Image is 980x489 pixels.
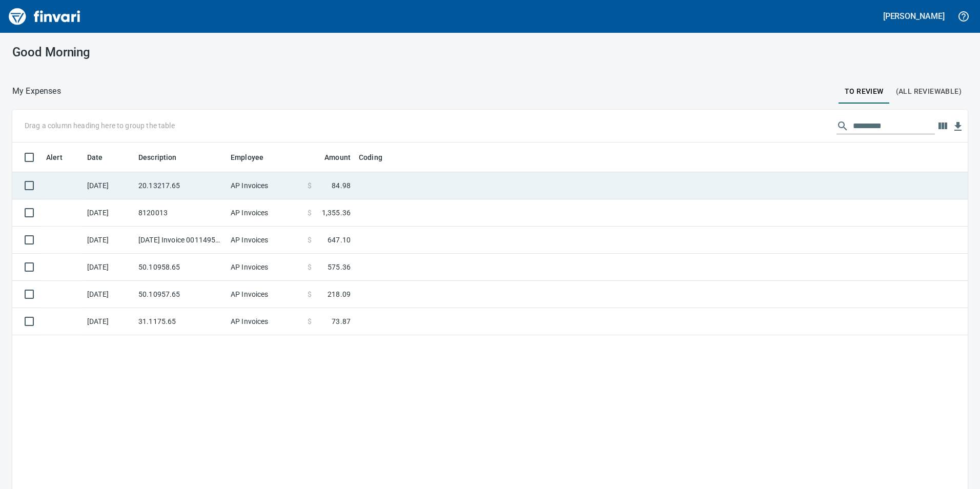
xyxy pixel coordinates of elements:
[950,119,966,134] button: Download Table
[134,199,227,227] td: 8120013
[845,85,884,98] span: To Review
[134,281,227,308] td: 50.10957.65
[359,151,382,164] span: Coding
[134,227,227,254] td: [DATE] Invoice 001149500-0 from Cessco Inc (1-10167)
[12,85,61,97] nav: breadcrumb
[328,235,351,245] span: 647.10
[227,172,303,199] td: AP Invoices
[6,4,83,29] img: Finvari
[881,8,947,24] button: [PERSON_NAME]
[83,227,134,254] td: [DATE]
[311,151,351,164] span: Amount
[83,308,134,335] td: [DATE]
[138,151,177,164] span: Description
[359,151,396,164] span: Coding
[308,235,312,245] span: $
[134,254,227,281] td: 50.10958.65
[87,151,103,164] span: Date
[231,151,277,164] span: Employee
[332,180,351,191] span: 84.98
[227,254,303,281] td: AP Invoices
[134,172,227,199] td: 20.13217.65
[134,308,227,335] td: 31.1175.65
[883,11,945,22] h5: [PERSON_NAME]
[231,151,263,164] span: Employee
[83,254,134,281] td: [DATE]
[308,289,312,299] span: $
[308,316,312,327] span: $
[227,308,303,335] td: AP Invoices
[328,262,351,272] span: 575.36
[12,45,314,59] h3: Good Morning
[328,289,351,299] span: 218.09
[308,208,312,218] span: $
[12,85,61,97] p: My Expenses
[227,199,303,227] td: AP Invoices
[308,180,312,191] span: $
[332,316,351,327] span: 73.87
[227,281,303,308] td: AP Invoices
[83,199,134,227] td: [DATE]
[25,120,175,131] p: Drag a column heading here to group the table
[227,227,303,254] td: AP Invoices
[322,208,351,218] span: 1,355.36
[896,85,962,98] span: (All Reviewable)
[83,281,134,308] td: [DATE]
[87,151,116,164] span: Date
[324,151,351,164] span: Amount
[138,151,190,164] span: Description
[46,151,76,164] span: Alert
[935,118,950,134] button: Choose columns to display
[83,172,134,199] td: [DATE]
[46,151,63,164] span: Alert
[308,262,312,272] span: $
